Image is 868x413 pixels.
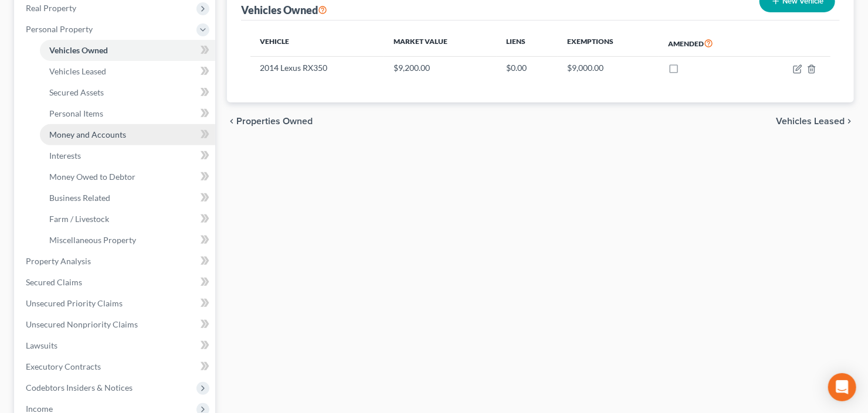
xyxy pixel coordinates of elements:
button: chevron_left Properties Owned [227,117,313,126]
a: Personal Items [40,103,215,124]
span: Money Owed to Debtor [49,172,135,182]
span: Property Analysis [26,256,91,266]
i: chevron_right [845,117,854,126]
td: $9,200.00 [384,57,497,79]
button: Vehicles Leased chevron_right [776,117,854,126]
a: Secured Claims [16,272,215,293]
a: Money Owed to Debtor [40,166,215,187]
span: Business Related [49,193,110,203]
div: Vehicles Owned [241,3,327,17]
a: Lawsuits [16,335,215,356]
td: 2014 Lexus RX350 [250,57,384,79]
th: Market Value [384,30,497,57]
span: Farm / Livestock [49,214,109,224]
td: $9,000.00 [558,57,659,79]
span: Interests [49,151,81,161]
a: Unsecured Nonpriority Claims [16,314,215,335]
div: Open Intercom Messenger [828,373,856,401]
span: Money and Accounts [49,129,126,139]
span: Executory Contracts [26,361,101,371]
a: Farm / Livestock [40,209,215,230]
span: Vehicles Leased [776,117,845,126]
span: Codebtors Insiders & Notices [26,383,133,392]
span: Personal Property [26,24,93,34]
th: Exemptions [558,30,659,57]
span: Unsecured Priority Claims [26,298,123,308]
a: Business Related [40,187,215,209]
span: Miscellaneous Property [49,235,136,245]
td: $0.00 [497,57,558,79]
a: Money and Accounts [40,124,215,145]
a: Interests [40,145,215,166]
span: Unsecured Nonpriority Claims [26,319,138,329]
a: Unsecured Priority Claims [16,293,215,314]
span: Lawsuits [26,340,57,350]
th: Amended [659,30,758,57]
a: Vehicles Owned [40,40,215,61]
a: Executory Contracts [16,356,215,377]
span: Vehicles Leased [49,66,106,76]
span: Real Property [26,3,76,13]
a: Vehicles Leased [40,61,215,82]
span: Vehicles Owned [49,45,108,55]
span: Secured Claims [26,277,82,287]
span: Properties Owned [236,117,313,126]
a: Miscellaneous Property [40,230,215,251]
a: Secured Assets [40,82,215,103]
th: Vehicle [250,30,384,57]
th: Liens [497,30,558,57]
span: Secured Assets [49,87,104,97]
span: Personal Items [49,108,103,118]
i: chevron_left [227,117,236,126]
a: Property Analysis [16,251,215,272]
